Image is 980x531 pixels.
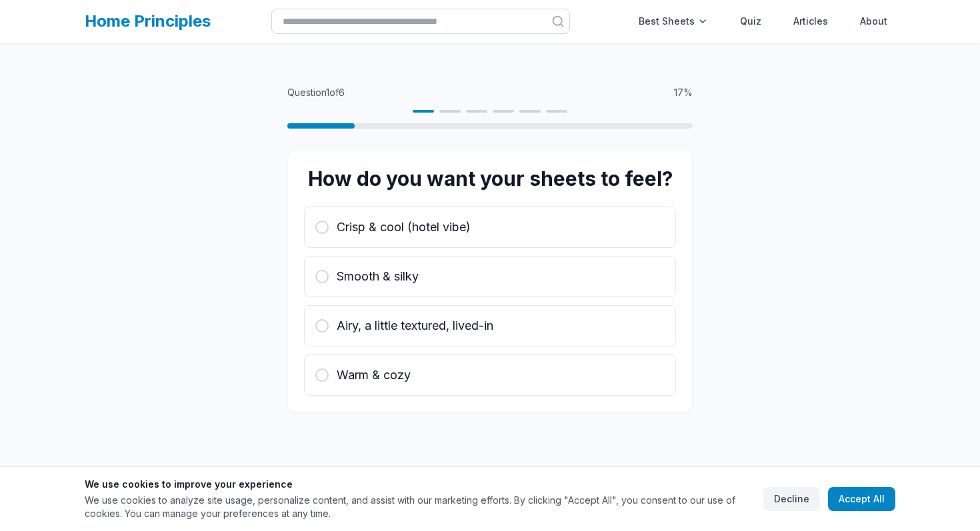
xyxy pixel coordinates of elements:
span: Smooth & silky [337,267,419,286]
span: 17 % [674,86,693,99]
a: Quiz [732,8,769,35]
button: Smooth & silky [304,256,676,297]
span: Question 1 of 6 [287,86,345,99]
a: About [852,8,895,35]
button: Accept All [828,487,895,511]
button: Decline [763,487,820,511]
h3: We use cookies to improve your experience [85,478,753,491]
h1: How do you want your sheets to feel? [304,167,676,191]
a: Home Principles [85,11,211,31]
button: Crisp & cool (hotel vibe) [304,207,676,248]
button: Warm & cozy [304,354,676,396]
span: Warm & cozy [337,366,411,384]
a: Articles [785,8,836,35]
div: Best Sheets [631,8,716,35]
span: Crisp & cool (hotel vibe) [337,218,471,237]
p: We use cookies to analyze site usage, personalize content, and assist with our marketing efforts.... [85,494,753,520]
button: Airy, a little textured, lived-in [304,305,676,346]
span: Airy, a little textured, lived-in [337,316,493,335]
